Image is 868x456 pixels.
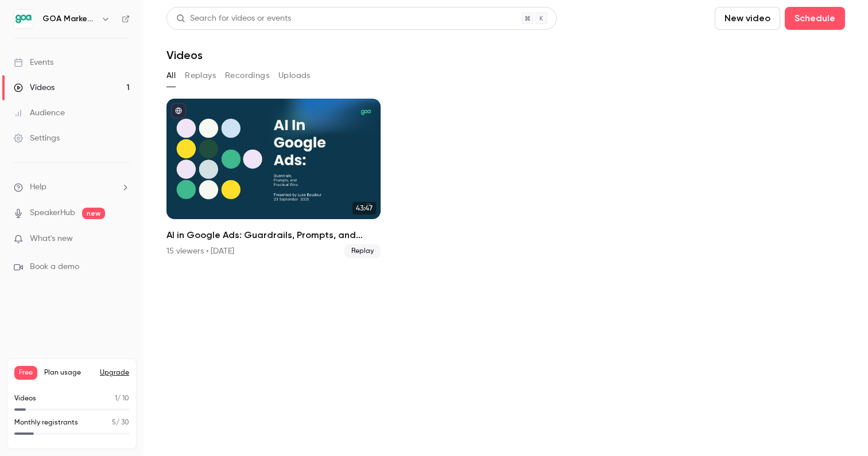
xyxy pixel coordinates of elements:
iframe: Noticeable Trigger [116,234,130,244]
h6: GOA Marketing [42,13,96,25]
div: Videos [14,82,55,93]
p: / 30 [112,418,129,428]
section: Videos [166,7,845,449]
a: SpeakerHub [30,207,75,219]
span: Replay [344,244,381,258]
button: published [171,103,186,118]
li: help-dropdown-opener [14,181,130,193]
div: Settings [14,132,60,144]
a: 43:47AI in Google Ads: Guardrails, Prompts, and Practical Wins15 viewers • [DATE]Replay [166,99,381,258]
h2: AI in Google Ads: Guardrails, Prompts, and Practical Wins [166,228,381,242]
div: Search for videos or events [176,13,291,25]
span: Plan usage [44,368,93,377]
div: 15 viewers • [DATE] [166,245,234,257]
span: new [82,208,105,219]
button: Uploads [278,67,311,85]
span: What's new [30,233,73,245]
span: Book a demo [30,261,79,273]
span: 5 [112,419,116,426]
div: Audience [14,107,65,119]
button: All [166,67,176,85]
p: Videos [14,393,36,404]
button: Schedule [785,7,845,30]
h1: Videos [166,48,203,62]
p: / 10 [115,393,129,404]
button: Upgrade [100,368,129,377]
span: Help [30,181,46,193]
span: 43:47 [352,202,376,215]
img: GOA Marketing [14,10,33,28]
button: Recordings [225,67,269,85]
button: New video [715,7,780,30]
ul: Videos [166,99,845,258]
button: Replays [185,67,216,85]
span: 1 [115,395,117,402]
li: AI in Google Ads: Guardrails, Prompts, and Practical Wins [166,99,381,258]
p: Monthly registrants [14,418,78,428]
span: Free [14,366,37,380]
div: Events [14,57,53,68]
